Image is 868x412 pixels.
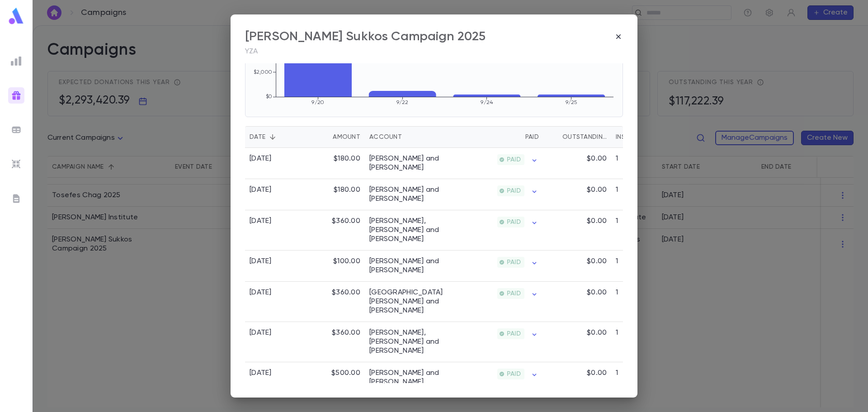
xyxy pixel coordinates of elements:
tspan: 9/22 [396,99,409,105]
div: $500.00 [306,362,365,393]
a: [PERSON_NAME] and [PERSON_NAME] [369,154,451,172]
p: $0.00 [587,328,607,337]
button: Sort [511,130,525,144]
div: Installments [611,126,665,148]
div: 1 [611,322,665,362]
div: Outstanding [562,126,607,148]
div: 1 [611,210,665,251]
div: 1 [611,179,665,210]
tspan: 9/20 [311,99,324,105]
div: Date [250,126,265,148]
button: Sort [265,130,280,144]
div: 1 [611,282,665,322]
div: $180.00 [306,148,365,179]
img: logo [7,7,25,25]
div: Amount [333,126,360,148]
tspan: 9/24 [481,99,493,105]
p: $0.00 [587,257,607,266]
a: [PERSON_NAME] and [PERSON_NAME] [369,369,451,387]
div: Date [245,126,306,148]
img: reports_grey.c525e4749d1bce6a11f5fe2a8de1b229.svg [11,56,22,66]
div: [DATE] [250,257,272,266]
div: [DATE] [250,185,272,194]
div: 1 [611,251,665,282]
div: Paid [525,126,539,148]
a: [PERSON_NAME] and [PERSON_NAME] [369,257,451,275]
div: [DATE] [250,217,272,226]
div: $360.00 [306,210,365,251]
div: 1 [611,362,665,393]
p: $0.00 [587,369,607,378]
tspan: 9/25 [566,99,577,105]
div: [DATE] [250,154,272,163]
div: $100.00 [306,251,365,282]
button: Sort [318,130,333,144]
tspan: $0 [266,94,272,99]
p: YZA [245,47,623,56]
a: [PERSON_NAME] and [PERSON_NAME] [369,185,451,204]
span: PAID [503,187,524,194]
p: $0.00 [587,288,607,297]
div: 1 [611,148,665,179]
img: imports_grey.530a8a0e642e233f2baf0ef88e8c9fcb.svg [11,159,22,170]
span: PAID [503,370,524,378]
span: PAID [503,259,524,266]
a: [PERSON_NAME], [PERSON_NAME] and [PERSON_NAME] [369,328,451,355]
div: Account [365,126,455,148]
div: [PERSON_NAME] Sukkos Campaign 2025 [245,29,486,44]
p: $0.00 [587,154,607,163]
button: Sort [402,130,416,144]
div: [DATE] [250,288,272,297]
img: batches_grey.339ca447c9d9533ef1741baa751efc33.svg [11,124,22,135]
button: Sort [548,130,562,144]
img: letters_grey.7941b92b52307dd3b8a917253454ce1c.svg [11,193,22,204]
div: Account [369,126,402,148]
p: $0.00 [587,217,607,226]
div: [DATE] [250,328,272,337]
div: Amount [306,126,365,148]
div: Paid [455,126,543,148]
tspan: $2,000 [254,69,272,75]
div: Installments [616,126,646,148]
span: PAID [503,290,524,297]
div: Outstanding [543,126,611,148]
a: [PERSON_NAME], [PERSON_NAME] and [PERSON_NAME] [369,217,451,244]
span: PAID [503,218,524,226]
span: PAID [503,156,524,163]
div: $180.00 [306,179,365,210]
div: $360.00 [306,322,365,362]
div: $360.00 [306,282,365,322]
p: $0.00 [587,185,607,194]
div: [DATE] [250,369,272,378]
a: [GEOGRAPHIC_DATA][PERSON_NAME] and [PERSON_NAME] [369,288,451,315]
span: PAID [503,330,524,337]
img: campaigns_gradient.17ab1fa96dd0f67c2e976ce0b3818124.svg [11,90,22,101]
